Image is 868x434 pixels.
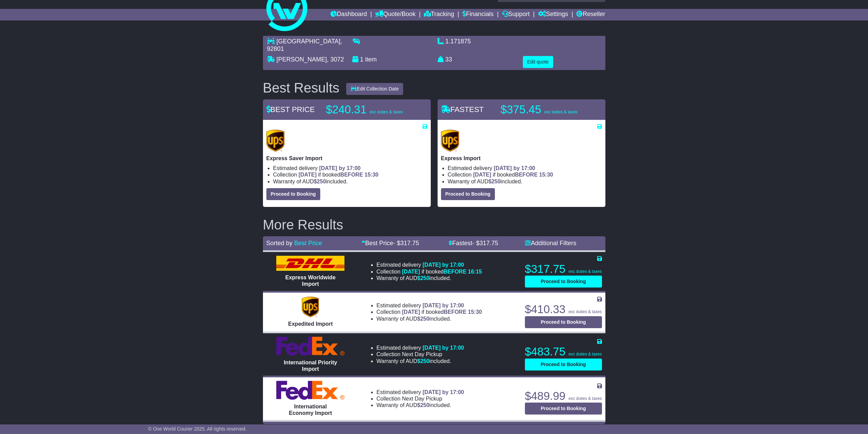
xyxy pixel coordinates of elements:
button: Proceed to Booking [525,276,602,288]
li: Estimated delivery [377,389,464,395]
span: 33 [445,56,452,63]
span: Sorted by [266,240,293,247]
a: Tracking [424,9,454,20]
li: Estimated delivery [377,302,482,309]
a: Reseller [576,9,605,20]
li: Warranty of AUD included. [448,178,602,185]
p: $410.33 [525,303,602,316]
span: $ [417,316,429,322]
span: BEFORE [444,309,467,315]
span: 250 [317,179,326,184]
span: exc duties & taxes [569,309,602,314]
a: Fastest- $317.75 [448,240,498,247]
span: [GEOGRAPHIC_DATA] [277,38,340,45]
span: Expedited Import [288,321,333,327]
span: 1.171875 [445,38,471,45]
button: Proceed to Booking [525,316,602,328]
a: Additional Filters [525,240,576,247]
span: 317.75 [480,240,498,247]
span: Express Worldwide Import [285,275,335,287]
span: $ [314,179,326,184]
span: BEFORE [444,269,467,275]
span: $ [488,179,501,184]
span: exc duties & taxes [569,396,602,401]
li: Collection [273,171,427,178]
a: Support [502,9,530,20]
span: BEST PRICE [266,105,315,114]
img: UPS (new): Expedited Import [302,297,319,317]
li: Collection [377,309,482,315]
li: Warranty of AUD included. [377,358,464,364]
li: Warranty of AUD included. [377,316,482,322]
li: Estimated delivery [377,345,464,351]
span: [DATE] [402,309,420,315]
img: FedEx Express: International Priority Import [276,337,344,356]
span: exc duties & taxes [569,269,602,274]
span: exc duties & taxes [569,352,602,356]
span: if booked [402,309,482,315]
div: Best Results [260,80,343,95]
p: $489.99 [525,389,602,403]
img: FedEx Express: International Economy Import [276,381,344,400]
span: [DATE] by 17:00 [494,165,535,171]
p: Express Saver Import [266,155,427,162]
span: [DATE] by 17:00 [423,262,464,268]
li: Collection [448,171,602,178]
span: [DATE] by 17:00 [319,165,361,171]
span: 15:30 [468,309,482,315]
li: Warranty of AUD included. [377,402,464,408]
button: Proceed to Booking [525,359,602,370]
a: Financials [462,9,494,20]
span: if booked [473,172,553,178]
button: Proceed to Booking [441,188,495,200]
a: Best Price- $317.75 [362,240,419,247]
img: DHL: Express Worldwide Import [276,256,344,271]
a: Quote/Book [375,9,415,20]
span: $ [417,358,429,364]
a: Best Price [294,240,322,247]
button: Proceed to Booking [525,403,602,415]
span: exc duties & taxes [544,110,577,114]
span: item [365,56,377,63]
span: BEFORE [340,172,363,178]
button: Edit quote [523,56,553,68]
span: International Priority Import [284,360,337,372]
span: 250 [491,179,501,184]
span: Next Day Pickup [402,396,442,402]
span: $ [417,402,429,408]
img: UPS (new): Express Saver Import [266,130,285,152]
span: if booked [298,172,378,178]
span: 250 [420,358,429,364]
p: $317.75 [525,262,602,276]
span: , 3072 [327,56,344,63]
span: , 92801 [267,38,342,52]
p: Express Import [441,155,602,162]
span: 16:15 [468,269,482,275]
p: $375.45 [501,103,586,116]
img: UPS (new): Express Import [441,130,459,152]
button: Proceed to Booking [266,188,320,200]
span: FASTEST [441,105,484,114]
span: if booked [402,269,482,275]
span: - $ [472,240,498,247]
a: Dashboard [330,9,367,20]
span: 250 [420,402,429,408]
span: [DATE] by 17:00 [423,345,464,351]
span: [DATE] by 17:00 [423,389,464,395]
span: 250 [420,275,429,281]
li: Warranty of AUD included. [273,178,427,185]
h2: More Results [263,217,605,232]
li: Collection [377,395,464,402]
span: 15:30 [365,172,379,178]
p: $483.75 [525,345,602,359]
button: Edit Collection Date [346,83,403,95]
span: 250 [420,316,429,322]
span: - $ [393,240,419,247]
span: 1 [360,56,364,63]
p: $240.31 [326,103,411,116]
a: Settings [538,9,568,20]
span: [DATE] [473,172,491,178]
span: $ [417,275,429,281]
span: 15:30 [539,172,553,178]
li: Estimated delivery [273,165,427,171]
